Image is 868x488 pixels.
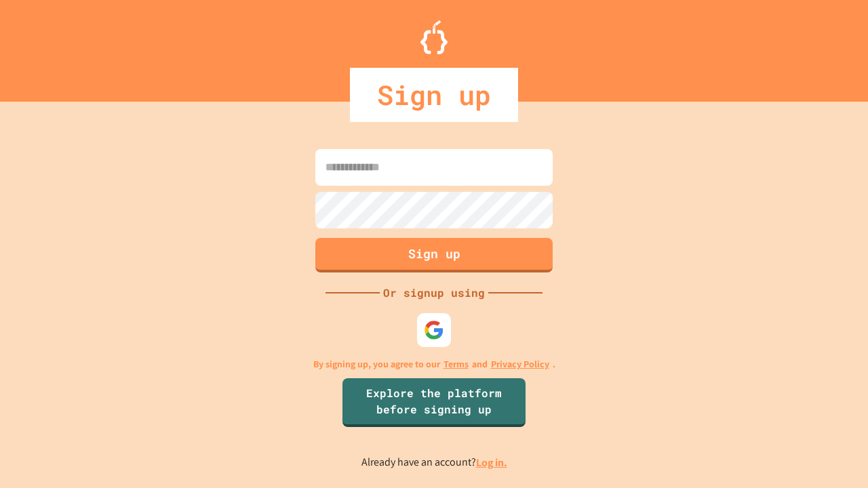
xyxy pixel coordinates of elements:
[350,68,518,122] div: Sign up
[443,357,469,371] a: Terms
[424,320,444,340] img: google-icon.svg
[380,285,488,301] div: Or signup using
[491,357,549,371] a: Privacy Policy
[361,454,507,471] p: Already have an account?
[315,238,553,272] button: Sign up
[420,20,448,54] img: Logo.svg
[342,378,526,427] a: Explore the platform before signing up
[476,455,507,470] a: Log in.
[313,357,555,371] p: By signing up, you agree to our and .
